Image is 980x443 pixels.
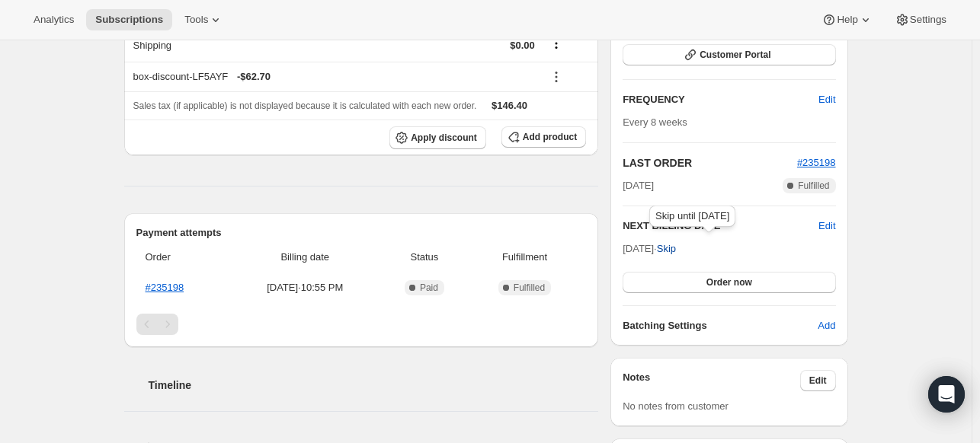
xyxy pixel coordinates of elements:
[798,180,829,192] span: Fulfilled
[389,126,486,149] button: Apply discount
[623,218,818,234] h2: NEXT BILLING DATE
[700,49,770,61] span: Customer Portal
[510,40,535,51] span: $0.00
[420,282,438,294] span: Paid
[648,237,685,261] button: Skip
[818,92,835,107] span: Edit
[797,155,836,171] button: #235198
[818,318,835,333] span: Add
[184,14,208,26] span: Tools
[136,241,229,274] th: Order
[501,126,586,148] button: Add product
[623,178,654,193] span: [DATE]
[234,250,377,265] span: Billing date
[95,14,163,26] span: Subscriptions
[237,69,271,84] span: - $62.70
[492,100,527,111] span: $146.40
[623,116,687,128] span: Every 8 weeks
[623,243,676,254] span: [DATE] ·
[809,314,844,338] button: Add
[910,14,946,26] span: Settings
[800,370,836,391] button: Edit
[623,318,818,333] h6: Batching Settings
[797,157,836,168] a: #235198
[623,44,835,65] button: Customer Portal
[812,9,882,30] button: Help
[124,28,290,62] th: Shipping
[386,250,463,265] span: Status
[234,280,377,295] span: [DATE] · 10:55 PM
[136,225,587,241] h2: Payment attempts
[133,69,535,84] div: box-discount-LF5AYF
[928,376,965,413] div: Open Intercom Messenger
[623,272,835,293] button: Order now
[837,14,857,26] span: Help
[809,88,844,112] button: Edit
[514,282,545,294] span: Fulfilled
[86,9,172,30] button: Subscriptions
[623,155,797,171] h2: LAST ORDER
[136,314,587,335] nav: Pagination
[818,218,835,234] button: Edit
[146,282,184,293] a: #235198
[623,92,818,107] h2: FREQUENCY
[149,378,599,393] h2: Timeline
[24,9,83,30] button: Analytics
[472,250,577,265] span: Fulfillment
[886,9,956,30] button: Settings
[657,241,676,257] span: Skip
[133,100,477,111] span: Sales tax (if applicable) is not displayed because it is calculated with each new order.
[523,131,577,143] span: Add product
[809,374,827,387] span: Edit
[411,132,477,144] span: Apply discount
[544,35,568,52] button: Shipping actions
[623,370,800,391] h3: Notes
[34,14,74,26] span: Analytics
[623,400,729,412] span: No notes from customer
[175,9,232,30] button: Tools
[706,276,752,288] span: Order now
